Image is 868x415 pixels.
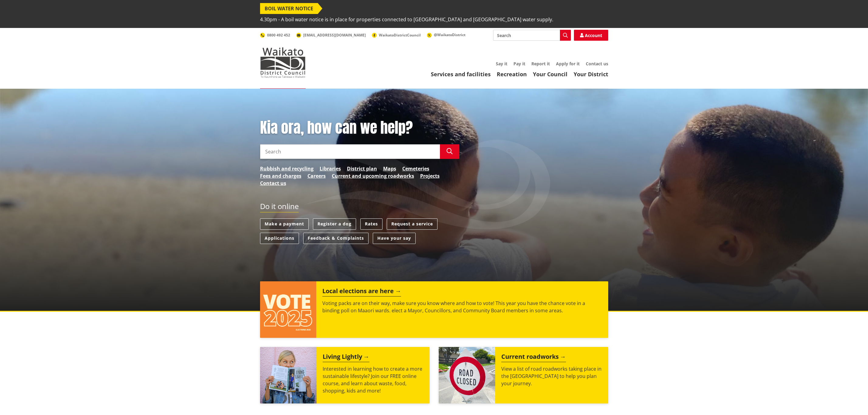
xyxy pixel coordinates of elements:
[260,281,317,338] img: Vote 2025
[439,347,608,403] a: Current roadworks View a list of road roadworks taking place in the [GEOGRAPHIC_DATA] to help you...
[360,218,383,230] a: Rates
[431,70,491,78] a: Services and facilities
[307,172,326,180] a: Careers
[322,300,602,314] p: Voting packs are on their way, make sure you know where and how to vote! This year you have the c...
[303,33,366,38] span: [EMAIL_ADDRESS][DOMAIN_NAME]
[533,70,568,78] a: Your Council
[496,61,507,67] a: Say it
[260,202,299,213] h2: Do it online
[574,30,608,41] a: Account
[427,32,465,37] a: @WaikatoDistrict
[322,287,401,297] h2: Local elections are here
[434,32,465,37] span: @WaikatoDistrict
[303,233,369,244] a: Feedback & Complaints
[387,218,437,230] a: Request a service
[260,165,314,172] a: Rubbish and recycling
[323,365,424,394] p: Interested in learning how to create a more sustainable lifestyle? Join our FREE online course, a...
[420,172,440,180] a: Projects
[332,172,414,180] a: Current and upcoming roadworks
[347,165,377,172] a: District plan
[260,347,317,403] img: Mainstream Green Workshop Series
[373,233,416,244] a: Have your say
[267,33,290,38] span: 0800 492 452
[586,61,608,67] a: Contact us
[320,165,341,172] a: Libraries
[513,61,525,67] a: Pay it
[501,353,566,362] h2: Current roadworks
[260,47,306,78] img: Waikato District Council - Te Kaunihera aa Takiwaa o Waikato
[260,172,301,180] a: Fees and charges
[260,14,553,25] span: 4.30pm - A boil water notice is in place for properties connected to [GEOGRAPHIC_DATA] and [GEOGR...
[260,3,318,14] span: BOIL WATER NOTICE
[323,353,369,362] h2: Living Lightly
[313,218,356,230] a: Register a dog
[260,33,290,38] a: 0800 492 452
[439,347,495,403] img: Road closed sign
[574,70,608,78] a: Your District
[493,30,571,41] input: Search input
[497,70,527,78] a: Recreation
[372,33,421,38] a: WaikatoDistrictCouncil
[260,281,608,338] a: Local elections are here Voting packs are on their way, make sure you know where and how to vote!...
[260,233,299,244] a: Applications
[260,180,286,187] a: Contact us
[556,61,580,67] a: Apply for it
[402,165,429,172] a: Cemeteries
[501,365,602,387] p: View a list of road roadworks taking place in the [GEOGRAPHIC_DATA] to help you plan your journey.
[531,61,550,67] a: Report it
[260,347,430,403] a: Living Lightly Interested in learning how to create a more sustainable lifestyle? Join our FREE o...
[379,33,421,38] span: WaikatoDistrictCouncil
[296,33,366,38] a: [EMAIL_ADDRESS][DOMAIN_NAME]
[260,144,440,159] input: Search input
[383,165,396,172] a: Maps
[260,218,309,230] a: Make a payment
[260,119,459,137] h1: Kia ora, how can we help?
